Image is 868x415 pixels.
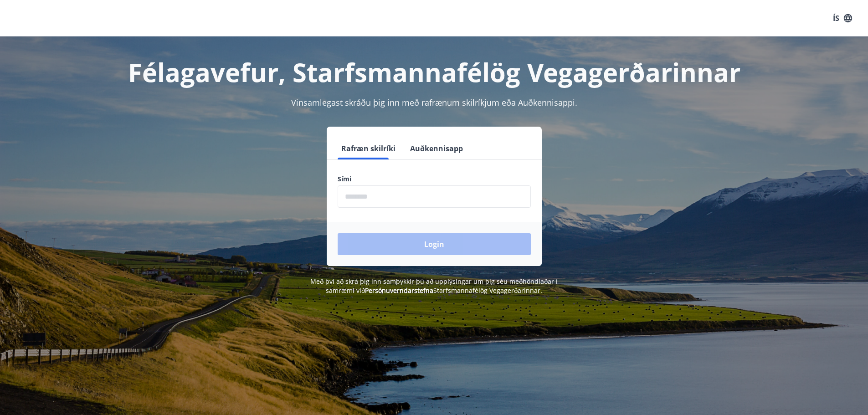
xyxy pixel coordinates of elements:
a: Persónuverndarstefna [365,286,433,295]
span: Vinsamlegast skráðu þig inn með rafrænum skilríkjum eða Auðkennisappi. [291,97,577,108]
button: ÍS [828,10,857,26]
button: Rafræn skilríki [338,138,399,159]
span: Með því að skrá þig inn samþykkir þú að upplýsingar um þig séu meðhöndlaðar í samræmi við Starfsm... [310,277,558,295]
button: Auðkennisapp [406,138,467,159]
h1: Félagavefur, Starfsmannafélög Vegagerðarinnar [117,55,751,89]
label: Sími [338,174,531,184]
